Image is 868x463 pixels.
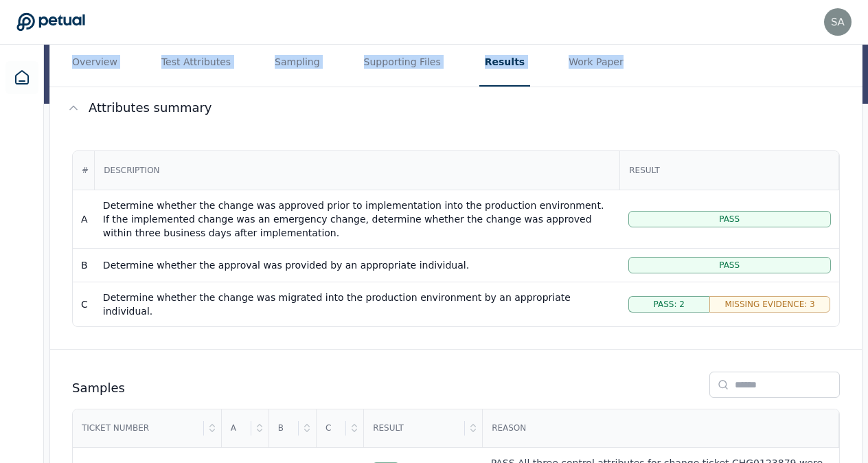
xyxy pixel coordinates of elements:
[156,38,236,87] button: Test Attributes
[50,87,862,128] button: Attributes summary
[103,199,612,240] div: Determine whether the change was approved prior to implementation into the production environment...
[563,38,629,87] button: Work Paper
[73,152,97,189] div: #
[479,38,530,87] button: Results
[67,38,123,87] button: Overview
[95,152,619,189] div: Description
[16,12,85,32] a: Go to Dashboard
[719,260,740,271] span: Pass
[73,282,95,326] td: C
[269,38,325,87] button: Sampling
[365,410,465,447] div: Result
[483,410,838,447] div: Reason
[89,98,212,117] span: Attributes summary
[719,214,740,225] span: Pass
[73,190,95,248] td: A
[824,8,852,36] img: sapna.rao@arm.com
[724,299,814,310] span: Missing Evidence: 3
[222,410,251,447] div: A
[270,410,299,447] div: B
[73,248,95,282] td: B
[317,410,346,447] div: C
[103,258,612,272] div: Determine whether the approval was provided by an appropriate individual.
[72,379,125,398] h2: Samples
[358,38,446,87] button: Supporting Files
[103,291,612,318] div: Determine whether the change was migrated into the production environment by an appropriate indiv...
[73,410,204,447] div: Ticket number
[621,152,838,189] div: Result
[5,61,38,94] a: Dashboard
[654,299,685,310] span: Pass: 2
[50,38,862,87] nav: Tabs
